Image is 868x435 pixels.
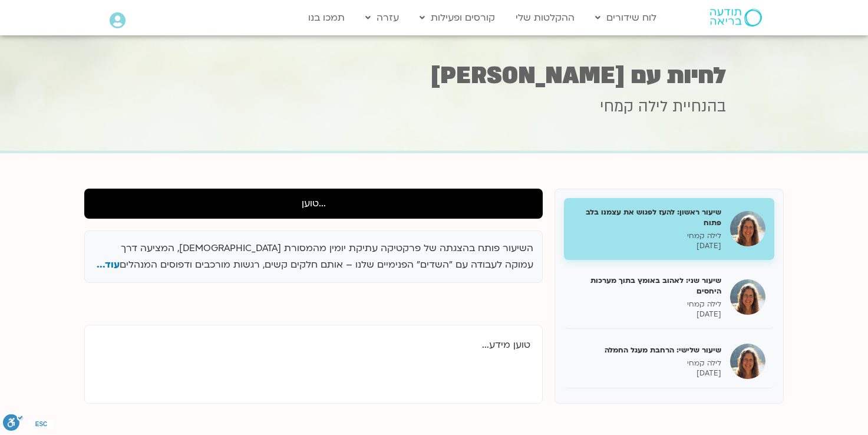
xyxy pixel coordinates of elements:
a: לוח שידורים [589,6,662,29]
p: לילה קמחי [573,231,721,241]
span: בהנחיית [672,96,726,117]
p: [DATE] [573,368,721,378]
img: שיעור שלישי: הרחבת מעגל החמלה [730,344,765,379]
a: תמכו בנו [302,6,351,29]
a: עזרה [359,6,405,29]
h5: שיעור שלישי: הרחבת מעגל החמלה [573,345,721,355]
a: ההקלטות שלי [510,6,580,29]
p: [DATE] [573,241,721,251]
p: השיעור פותח בהצגתה של פרקטיקה עתיקת יומין מהמסורת [DEMOGRAPHIC_DATA], המציעה דרך עמוקה לעבודה עם ... [94,240,533,274]
h1: לחיות עם [PERSON_NAME] [143,64,726,87]
p: לילה קמחי [573,358,721,368]
img: שיעור ראשון: להעז לפגוש את עצמנו בלב פתוח [730,211,765,246]
p: טוען מידע... [97,337,530,353]
a: קורסים ופעילות [414,6,501,29]
p: לילה קמחי [573,299,721,309]
img: שיעור שני: לאהוב באומץ בתוך מערכות היחסים [730,279,765,315]
h5: שיעור שני: לאהוב באומץ בתוך מערכות היחסים [573,275,721,296]
p: [DATE] [573,309,721,319]
span: לילה קמחי [600,96,668,117]
span: עוד... [97,258,120,271]
h5: שיעור ראשון: להעז לפגוש את עצמנו בלב פתוח [573,207,721,228]
img: תודעה בריאה [710,9,762,27]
